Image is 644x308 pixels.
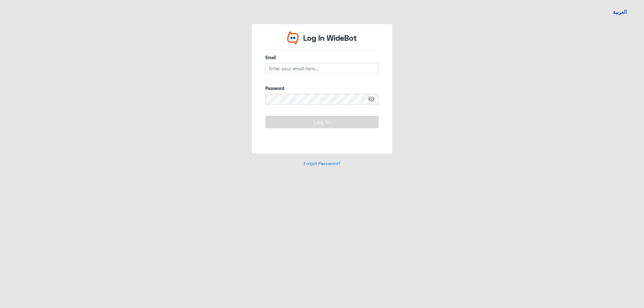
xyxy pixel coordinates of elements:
span: visibility_off [368,94,379,105]
label: Password [265,85,379,91]
p: Log In WideBot [303,32,357,44]
input: Enter your email here... [265,63,379,74]
button: العربية [613,8,627,16]
label: Email [265,54,379,61]
a: Forgot Password? [304,161,340,166]
a: Switch language [609,5,630,20]
button: Log In [265,116,379,128]
img: Widebot Logo [287,31,299,45]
